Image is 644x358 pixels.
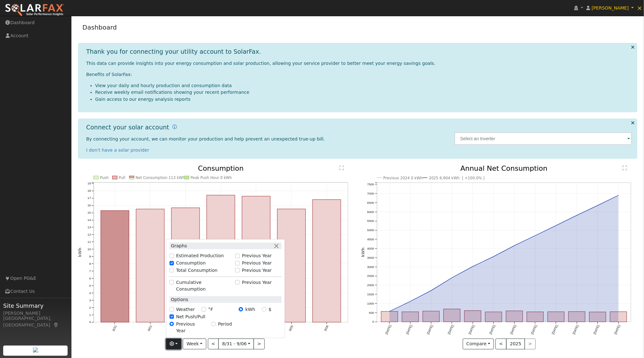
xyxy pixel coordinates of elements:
[463,339,494,349] button: Compare
[5,3,64,17] img: SolarFax
[198,164,244,172] text: Consumption
[3,301,68,310] span: Site Summary
[367,265,374,269] text: 3000
[235,268,240,272] input: Previous Year
[637,4,642,12] span: ×
[367,256,374,259] text: 3500
[242,267,272,274] label: Previous Year
[3,310,68,317] div: [PERSON_NAME]
[495,339,507,349] button: <
[119,176,125,180] text: Pull
[367,182,374,186] text: 7500
[89,299,91,302] text: 3
[87,247,91,251] text: 10
[447,324,455,335] text: [DATE]
[367,247,374,250] text: 4000
[596,204,599,207] circle: onclick=""
[147,325,153,332] text: 9/01
[455,132,632,145] input: Select an Inverter
[83,24,117,31] a: Dashboard
[207,195,235,322] rect: onclick=""
[313,200,341,322] rect: onclick=""
[430,289,432,292] circle: onclick=""
[169,296,188,303] label: Options
[87,211,91,214] text: 15
[77,248,82,257] text: kWh
[171,208,200,322] rect: onclick=""
[367,238,374,241] text: 4500
[367,219,374,223] text: 5500
[402,312,419,322] rect: onclick=""
[95,96,632,103] li: Gain access to our energy analysis reports
[176,306,195,313] label: Weather
[576,214,578,217] circle: onclick=""
[429,176,485,180] text: 2025 6,904 kWh [ +100.0% ]
[218,320,232,327] label: Period
[95,82,632,89] li: View your daily and hourly production and consumption data
[461,164,548,172] text: Annual Net Consumption
[242,260,272,266] label: Previous Year
[89,320,91,324] text: 0
[367,284,374,287] text: 2000
[169,243,187,249] label: Graphs
[492,255,495,258] circle: onclick=""
[100,176,109,180] text: Push
[86,148,149,153] a: I don't have a solar provider
[89,306,91,309] text: 2
[53,322,59,327] a: Map
[506,311,523,322] rect: onclick=""
[87,240,91,244] text: 11
[534,234,536,237] circle: onclick=""
[614,324,621,335] text: [DATE]
[610,312,627,322] rect: onclick=""
[87,218,91,222] text: 14
[569,312,586,322] rect: onclick=""
[472,265,474,268] circle: onclick=""
[367,201,374,204] text: 6500
[489,324,496,335] text: [DATE]
[254,339,265,349] button: >
[551,324,559,335] text: [DATE]
[211,322,216,326] input: Period
[86,61,435,66] span: This data can provide insights into your energy consumption and solar production, allowing your s...
[367,293,374,296] text: 1500
[239,307,243,312] input: kWh
[33,348,38,353] img: retrieve
[202,307,206,312] input: °F
[617,194,620,196] circle: onclick=""
[242,279,272,286] label: Previous Year
[340,165,344,170] text: 
[87,233,91,236] text: 12
[367,274,374,278] text: 2500
[89,277,91,280] text: 6
[369,311,374,314] text: 500
[235,261,240,265] input: Previous Year
[235,280,240,285] input: Previous Year
[426,324,434,335] text: [DATE]
[423,311,440,322] rect: onclick=""
[87,225,91,229] text: 13
[169,268,174,272] input: Total Consumption
[385,324,392,335] text: [DATE]
[176,320,205,334] label: Previous Year
[86,71,632,78] p: Benefits of SolarFax:
[218,339,254,349] button: 8/31 - 9/06
[169,261,174,265] input: Consumption
[388,310,391,313] circle: onclick=""
[208,306,213,313] label: °F
[89,269,91,273] text: 7
[485,312,502,322] rect: onclick=""
[242,252,272,259] label: Previous Year
[506,339,525,349] button: 2025
[169,314,174,319] input: Net Push/Pull
[367,302,374,305] text: 1000
[372,320,374,324] text: 0
[409,300,412,303] circle: onclick=""
[527,312,544,322] rect: onclick=""
[169,254,174,258] input: Estimated Production
[89,291,91,295] text: 4
[367,228,374,232] text: 5000
[468,324,475,335] text: [DATE]
[589,312,606,322] rect: onclick=""
[245,306,255,313] label: kWh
